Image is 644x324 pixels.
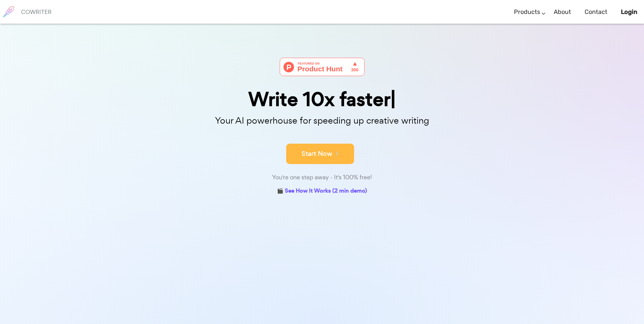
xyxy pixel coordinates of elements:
[585,2,607,22] a: Contact
[621,2,637,22] a: Login
[280,58,365,76] img: Cowriter - Your AI buddy for speeding up creative writing | Product Hunt
[152,113,492,128] p: Your AI powerhouse for speeding up creative writing
[286,144,354,164] button: Start Now
[152,90,492,109] div: Write 10x faster
[554,2,571,22] a: About
[621,8,637,16] b: Login
[21,9,52,15] h6: COWRITER
[152,173,492,182] div: You're one step away - It's 100% free!
[277,186,367,197] a: 🎬 See How It Works (2 min demo)
[514,2,540,22] a: Products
